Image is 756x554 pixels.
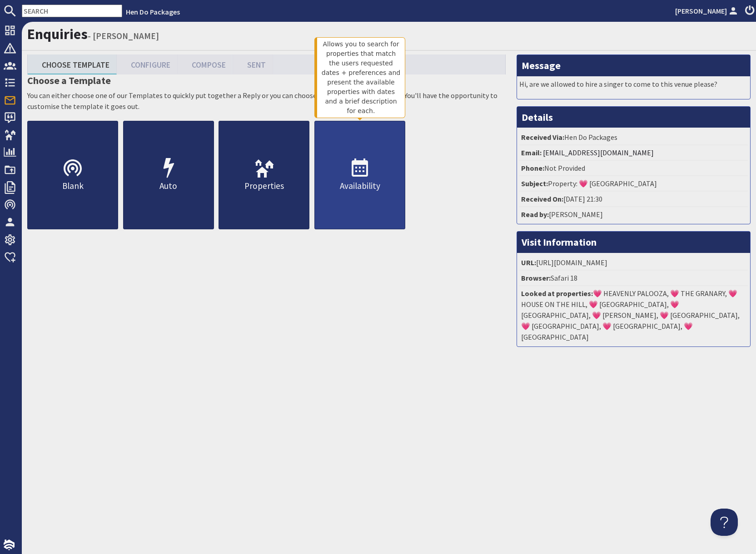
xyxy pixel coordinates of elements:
[519,79,748,89] p: Hi, are we allowed to hire a singer to come to this venue please?
[675,5,740,16] a: [PERSON_NAME]
[27,121,118,229] a: Blank
[521,148,542,157] strong: Email:
[219,179,309,193] p: Properties
[314,121,405,229] a: Availability
[126,7,180,16] a: Hen Do Packages
[519,255,748,271] li: [URL][DOMAIN_NAME]
[117,54,178,74] a: Configure
[521,194,563,203] strong: Received On:
[521,258,536,267] strong: URL:
[521,210,549,219] strong: Read by:
[22,5,122,17] input: SEARCH
[4,539,15,550] img: staytech_i_w-64f4e8e9ee0a9c174fd5317b4b171b261742d2d393467e5bdba4413f4f884c10.svg
[28,54,117,74] a: Choose Template
[88,30,159,41] small: - [PERSON_NAME]
[315,179,405,193] p: Availability
[521,273,551,282] strong: Browser:
[519,192,748,207] li: [DATE] 21:30
[521,289,593,298] strong: Looked at properties:
[314,37,405,118] div: Allows you to search for properties that match the users requested dates + preferences and presen...
[519,271,748,286] li: Safari 18
[519,161,748,176] li: Not Provided
[519,286,748,344] li: 💗 HEAVENLY PALOOZA, 💗 THE GRANARY, 💗 HOUSE ON THE HILL, 💗 [GEOGRAPHIC_DATA], 💗 [GEOGRAPHIC_DATA],...
[233,54,273,74] a: Sent
[219,121,309,229] a: Properties
[27,74,506,86] h3: Choose a Template
[519,176,748,192] li: Property: 💗 [GEOGRAPHIC_DATA]
[521,133,564,142] strong: Received Via:
[517,232,750,252] h3: Visit Information
[27,90,506,112] p: You can either choose one of our Templates to quickly put together a Reply or you can choose to s...
[123,121,214,229] a: Auto
[543,148,654,157] a: [EMAIL_ADDRESS][DOMAIN_NAME]
[521,179,548,188] strong: Subject:
[28,179,118,193] p: Blank
[27,25,88,43] a: Enquiries
[711,509,738,536] iframe: Toggle Customer Support
[124,179,214,193] p: Auto
[517,107,750,128] h3: Details
[521,163,544,173] strong: Phone:
[519,130,748,145] li: Hen Do Packages
[517,55,750,76] h3: Message
[519,207,748,222] li: [PERSON_NAME]
[178,54,233,74] a: Compose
